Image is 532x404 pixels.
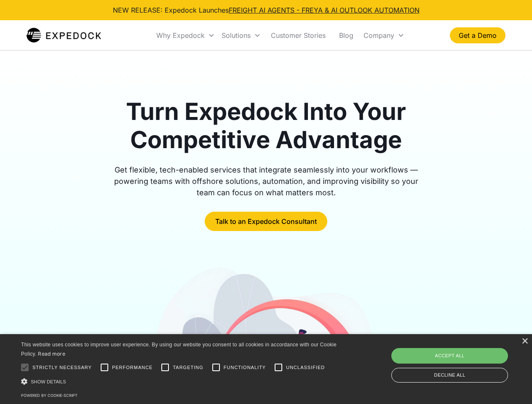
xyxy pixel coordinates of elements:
[104,164,428,198] div: Get flexible, tech-enabled services that integrate seamlessly into your workflows — powering team...
[27,27,101,44] a: home
[392,313,532,404] iframe: Chat Widget
[38,351,65,357] a: Read more
[21,342,337,357] span: This website uses cookies to improve user experience. By using our website you consent to all coo...
[153,21,218,50] div: Why Expedock
[364,31,394,40] div: Company
[173,364,203,371] span: Targeting
[450,27,505,43] a: Get a Demo
[21,377,340,386] div: Show details
[205,212,327,231] a: Talk to an Expedock Consultant
[229,6,420,14] a: FREIGHT AI AGENTS - FREYA & AI OUTLOOK AUTOMATION
[360,21,408,50] div: Company
[104,98,428,154] h1: Turn Expedock Into Your Competitive Advantage
[332,21,360,50] a: Blog
[156,31,205,40] div: Why Expedock
[113,5,420,15] div: NEW RELEASE: Expedock Launches
[224,364,266,371] span: Functionality
[264,21,332,50] a: Customer Stories
[286,364,325,371] span: Unclassified
[218,21,264,50] div: Solutions
[32,364,92,371] span: Strictly necessary
[21,393,78,398] a: Powered by cookie-script
[112,364,153,371] span: Performance
[27,27,101,44] img: Expedock Logo
[31,379,66,384] span: Show details
[222,31,251,40] div: Solutions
